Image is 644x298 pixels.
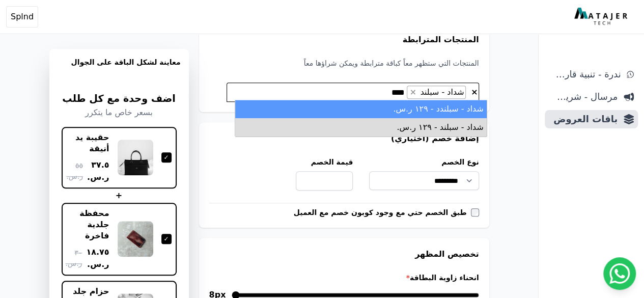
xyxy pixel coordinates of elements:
[118,140,153,175] img: حقيبة يد أنيقة
[87,159,109,183] span: ٣٧.٥ ر.س.
[6,6,38,28] button: Splnd
[549,67,621,82] span: ندرة - تنبية قارب علي النفاذ
[67,132,109,155] div: حقيبة يد أنيقة
[369,157,479,167] label: نوع الخصم
[374,87,404,99] textarea: Search
[86,246,109,270] span: ١٨.٧٥ ر.س.
[209,248,479,260] h3: تخصيص المظهر
[470,86,478,96] button: قم بإزالة كل العناصر
[66,248,82,269] span: ٣٠ ر.س.
[409,87,416,97] span: ×
[471,87,478,97] span: ×
[66,160,83,182] span: ٥٥ ر.س.
[11,11,34,23] span: Splnd
[407,86,465,99] li: شداد - سبلند
[209,132,479,145] h3: إضافة خصم (اختياري)
[118,221,153,257] img: محفظة جلدية فاخرة
[235,118,487,137] li: شداد - سبلند - ١٢٩ ر.س.
[296,157,353,167] label: قيمة الخصم
[235,100,487,118] li: شداد - سبلندد - ١٢٩ ر.س.
[58,57,181,79] h3: معاينة لشكل الباقة على الجوال
[574,8,630,26] img: MatajerTech Logo
[417,87,465,97] span: شداد - سبلند
[62,92,177,106] h3: اضف وحدة مع كل طلب
[407,86,418,98] button: Remove item
[62,189,177,202] div: +
[294,207,471,218] label: طبق الخصم حتي مع وجود كوبون خصم مع العميل
[549,90,618,104] span: مرسال - شريط دعاية
[209,273,479,283] label: انحناء زاوية البطاقة
[62,106,177,119] p: بسعر خاص ما يتكرر
[209,34,479,46] h3: المنتجات المترابطة
[549,112,618,126] span: باقات العروض
[209,58,479,68] p: المنتجات التي ستظهر معاً كباقة مترابطة ويمكن شراؤها معاً
[67,208,109,242] div: محفظة جلدية فاخرة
